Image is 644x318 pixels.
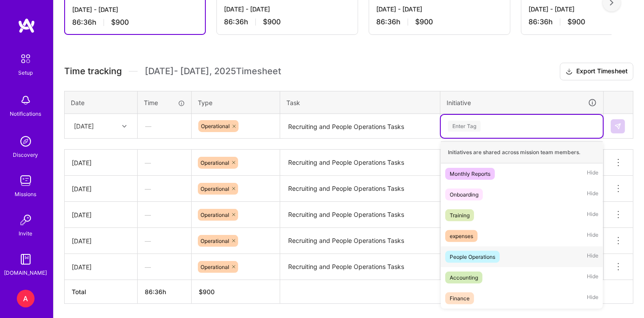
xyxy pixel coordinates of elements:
th: Task [280,91,440,114]
span: $900 [567,17,585,26]
div: Missions [15,189,37,199]
div: [DATE] [74,121,94,131]
textarea: Recruiting and People Operations Tasks [281,151,439,175]
th: $900 [192,280,280,304]
textarea: Recruiting and People Operations Tasks [281,203,439,227]
div: [DATE] [72,210,130,220]
div: [DOMAIN_NAME] [4,268,47,277]
div: Notifications [10,109,42,118]
div: 86:36 h [376,17,503,26]
span: Hide [587,168,598,180]
th: Type [192,91,280,114]
th: Total [65,280,138,304]
textarea: Recruiting and People Operations Tasks [281,255,439,279]
div: [DATE] - [DATE] [72,5,198,14]
textarea: Recruiting and People Operations Tasks [281,177,439,201]
div: — [138,151,191,174]
div: [DATE] [72,236,130,246]
span: Operational [201,238,229,244]
span: $900 [111,18,129,27]
div: 86:36 h [224,17,351,26]
img: setup [16,49,35,68]
div: [DATE] [72,158,130,167]
img: guide book [17,250,35,268]
a: A [15,290,37,307]
div: — [138,177,191,201]
img: discovery [17,132,35,150]
div: Time [144,98,185,107]
div: [DATE] - [DATE] [376,4,503,14]
div: Finance [450,294,470,303]
div: A [17,290,35,307]
div: [DATE] - [DATE] [224,4,351,14]
th: Date [65,91,138,114]
div: 86:36 h [72,18,198,27]
span: Operational [201,185,229,192]
div: Initiative [447,98,597,108]
span: [DATE] - [DATE] , 2025 Timesheet [145,66,281,77]
div: [DATE] [72,262,130,272]
i: icon Chevron [122,124,127,129]
div: — [138,255,191,279]
span: Hide [587,189,598,201]
textarea: Recruiting and People Operations Tasks [281,229,439,253]
div: Initiatives are shared across mission team members. [441,141,603,163]
img: Invite [17,211,35,229]
span: Operational [201,159,229,166]
span: Operational [201,264,229,270]
div: — [138,229,191,253]
div: expenses [450,231,473,241]
div: — [138,114,191,138]
div: Discovery [13,150,39,159]
span: Hide [587,292,598,304]
span: Operational [201,212,229,218]
span: $900 [415,17,433,26]
div: People Operations [450,252,495,261]
span: $900 [263,17,281,26]
span: Operational [201,123,230,129]
span: Hide [587,272,598,284]
span: Hide [587,230,598,242]
th: 86:36h [138,280,192,304]
div: Enter Tag [448,119,481,133]
div: Training [450,211,470,220]
div: Setup [19,68,33,77]
img: teamwork [17,172,35,189]
span: Hide [587,209,598,221]
img: Submit [614,123,621,130]
textarea: Recruiting and People Operations Tasks [281,115,439,138]
div: [DATE] [72,184,130,193]
span: Hide [587,251,598,263]
div: Onboarding [450,190,478,199]
div: Invite [19,229,33,238]
img: bell [17,91,35,109]
span: Time tracking [64,66,122,77]
div: — [138,203,191,227]
button: Export Timesheet [560,63,633,80]
i: icon Download [566,67,573,76]
div: Monthly Reports [450,169,490,178]
div: Accounting [450,273,478,282]
img: logo [18,18,35,34]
